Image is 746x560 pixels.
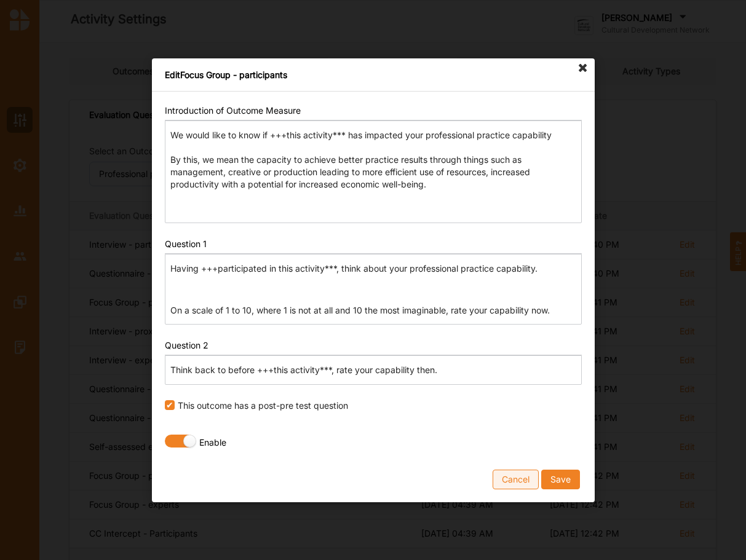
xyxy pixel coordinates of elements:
[165,105,301,116] label: Introduction of Outcome Measure
[170,262,576,274] p: Having +++participated in this activity***, think about your professional practice capability.
[170,128,576,215] p: We would like to know if +++this activity*** has impacted your professional practice capability B...
[541,469,579,489] button: Save
[165,239,207,249] label: Question 1
[165,355,582,384] div: Editor editing area: main. Press Alt+0 for help.
[165,399,582,411] div: This outcome has a post-pre test question
[170,304,576,316] p: On a scale of 1 to 10, where 1 is not at all and 10 the most imaginable, rate your capability now.
[493,469,539,489] button: Cancel
[165,340,208,350] label: Question 2
[199,436,226,450] label: Enable
[152,58,595,92] div: Edit Focus Group - participants
[170,364,576,376] p: Think back to before +++this activity***, rate your capability then.
[165,120,582,223] div: Editor editing area: main. Press Alt+0 for help.
[165,254,582,325] div: Editor editing area: main. Press Alt+0 for help.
